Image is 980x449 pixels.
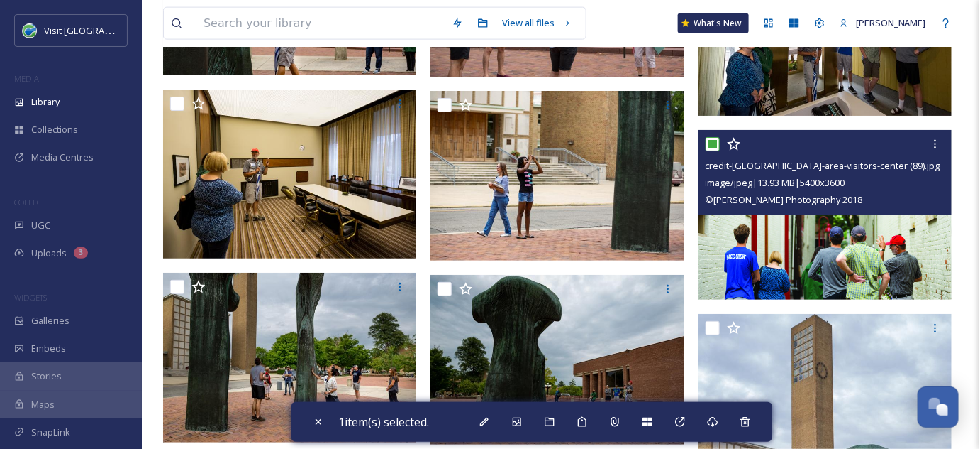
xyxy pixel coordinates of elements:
span: WIDGETS [14,292,47,303]
span: 1 item(s) selected. [338,414,429,430]
span: image/jpeg | 13.93 MB | 5400 x 3600 [706,176,845,189]
span: Stories [31,369,62,383]
a: [PERSON_NAME] [833,9,933,37]
img: cvctwitlogo_400x400.jpg [23,23,37,38]
span: Embeds [31,342,66,355]
span: SnapLink [31,426,70,439]
span: MEDIA [14,73,39,84]
input: Search your library [196,8,445,39]
div: 3 [74,247,88,259]
span: Visit [GEOGRAPHIC_DATA] [US_STATE] [44,23,204,37]
span: [PERSON_NAME] [856,16,926,29]
img: credit-columbus-area-visitors-center (88).jpg [163,90,417,259]
span: Maps [31,398,55,411]
span: Library [31,95,60,109]
button: Open Chat [918,386,959,428]
img: credit-columbus-area-visitors-center (67).jpg [430,275,684,445]
span: Media Centres [31,151,94,164]
span: Uploads [31,247,67,260]
span: © [PERSON_NAME] Photography 2018 [706,193,863,206]
span: credit-[GEOGRAPHIC_DATA]-area-visitors-center (89).jpg [706,159,940,172]
img: credit-columbus-area-visitors-center (70).jpg [430,91,684,261]
img: credit-columbus-area-visitors-center (51).jpg [163,273,417,443]
span: COLLECT [14,197,45,207]
a: View all files [496,9,579,37]
a: What's New [678,13,749,33]
span: Collections [31,123,78,136]
span: UGC [31,219,50,232]
span: Galleries [31,314,69,328]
